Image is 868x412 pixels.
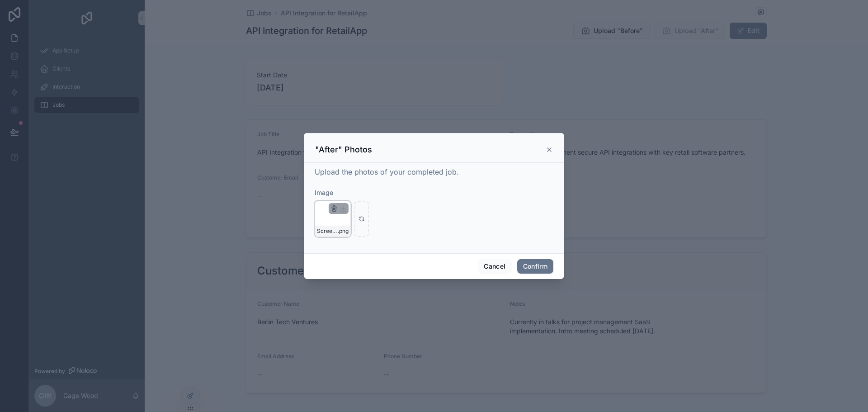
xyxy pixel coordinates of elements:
[478,259,511,274] button: Cancel
[317,227,338,235] span: Screenshot [DATE] 235256
[315,144,372,155] h3: "After" Photos
[315,167,459,176] span: Upload the photos of your completed job.
[338,227,349,235] span: .png
[315,189,333,196] span: Image
[517,259,553,274] button: Confirm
